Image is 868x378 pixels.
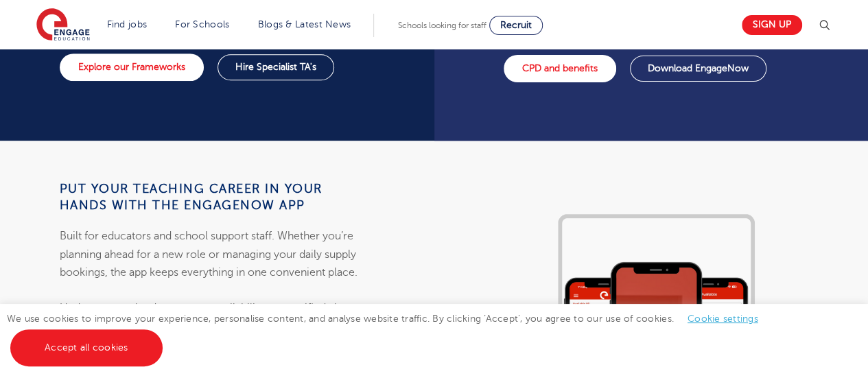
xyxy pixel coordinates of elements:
a: For Schools [175,19,229,29]
a: Recruit [489,16,543,35]
span: Recruit [500,20,532,30]
a: Find jobs [107,19,148,29]
a: Explore our Frameworks [60,54,204,81]
p: Update your calendar, manage availability, get notified about new opportunities, and stay on top ... [60,298,364,370]
a: Sign up [742,15,802,35]
span: We use cookies to improve your experience, personalise content, and analyse website traffic. By c... [7,314,772,353]
a: Accept all cookies [10,329,163,366]
a: Hire Specialist TA's [218,54,334,80]
p: Built for educators and school support staff. Whether you’re planning ahead for a new role or man... [60,226,364,281]
a: CPD and benefits [504,55,616,82]
img: Engage Education [36,8,90,43]
a: Cookie settings [688,314,758,324]
span: Schools looking for staff [398,21,486,30]
a: Blogs & Latest News [258,19,351,29]
a: Download EngageNow [630,56,766,82]
strong: Put your teaching career in your hands with the EngageNow app [60,181,322,211]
